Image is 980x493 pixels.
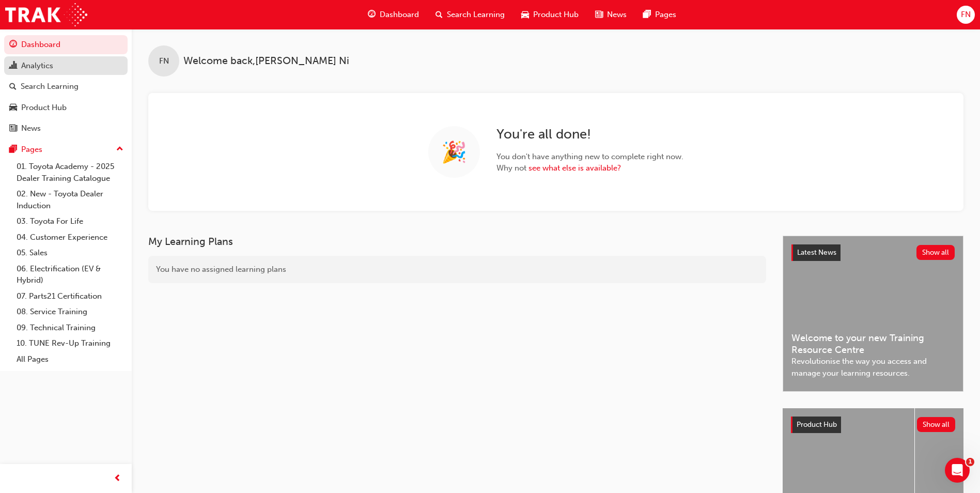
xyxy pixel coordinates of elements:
[9,103,17,113] span: car-icon
[496,126,683,143] h2: You're all done!
[4,33,128,140] button: DashboardAnalyticsSearch LearningProduct HubNews
[4,98,128,117] a: Product Hub
[12,159,128,186] a: 01. Toyota Academy - 2025 Dealer Training Catalogue
[4,56,128,75] a: Analytics
[12,186,128,213] a: 02. New - Toyota Dealer Induction
[447,9,505,21] span: Search Learning
[12,320,128,336] a: 09. Technical Training
[21,144,42,156] div: Pages
[797,248,836,257] span: Latest News
[533,9,579,21] span: Product Hub
[380,9,419,21] span: Dashboard
[427,4,513,25] a: search-iconSearch Learning
[12,351,128,367] a: All Pages
[4,140,128,159] button: Pages
[783,236,963,392] a: Latest NewsShow allWelcome to your new Training Resource CentreRevolutionise the way you access a...
[513,4,587,25] a: car-iconProduct Hub
[114,472,121,485] span: prev-icon
[528,163,621,173] a: see what else is available?
[441,146,467,158] span: 🎉
[435,8,443,21] span: search-icon
[21,81,79,93] div: Search Learning
[797,420,837,429] span: Product Hub
[21,60,53,72] div: Analytics
[496,162,683,174] span: Why not
[791,244,955,261] a: Latest NewsShow all
[183,55,349,67] span: Welcome back , [PERSON_NAME] Ni
[957,6,975,24] button: FN
[12,304,128,320] a: 08. Service Training
[966,458,974,466] span: 1
[4,35,128,54] a: Dashboard
[116,143,123,156] span: up-icon
[635,4,685,25] a: pages-iconPages
[9,124,17,133] span: news-icon
[496,151,683,163] span: You don't have anything new to complete right now.
[595,8,603,21] span: news-icon
[159,55,169,67] span: FN
[521,8,529,21] span: car-icon
[916,245,955,260] button: Show all
[4,119,128,138] a: News
[4,77,128,96] a: Search Learning
[643,8,651,21] span: pages-icon
[791,417,955,433] a: Product HubShow all
[12,288,128,304] a: 07. Parts21 Certification
[961,9,971,21] span: FN
[148,236,766,248] h3: My Learning Plans
[587,4,635,25] a: news-iconNews
[791,356,955,379] span: Revolutionise the way you access and manage your learning resources.
[9,145,17,155] span: pages-icon
[148,256,766,283] div: You have no assigned learning plans
[917,417,956,432] button: Show all
[655,9,676,21] span: Pages
[21,122,41,134] div: News
[791,332,955,356] span: Welcome to your new Training Resource Centre
[9,61,17,71] span: chart-icon
[12,213,128,229] a: 03. Toyota For Life
[12,261,128,288] a: 06. Electrification (EV & Hybrid)
[12,335,128,351] a: 10. TUNE Rev-Up Training
[21,102,67,114] div: Product Hub
[9,82,17,91] span: search-icon
[368,8,376,21] span: guage-icon
[945,458,970,483] iframe: Intercom live chat
[9,40,17,50] span: guage-icon
[360,4,427,25] a: guage-iconDashboard
[5,3,87,26] img: Trak
[607,9,627,21] span: News
[12,229,128,245] a: 04. Customer Experience
[12,245,128,261] a: 05. Sales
